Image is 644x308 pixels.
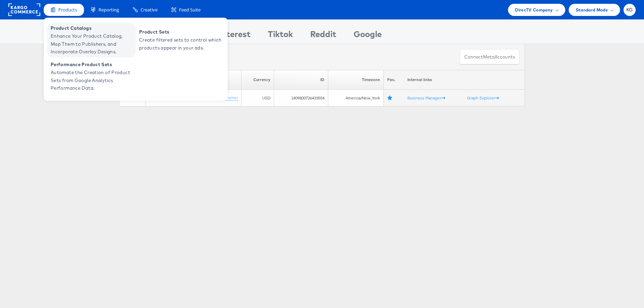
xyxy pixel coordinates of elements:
[141,7,158,13] span: Creative
[58,7,77,13] span: Products
[483,54,494,60] span: meta
[51,69,134,92] span: Automate the Creation of Product Sets from Google Analytics Performance Data.
[274,70,328,90] th: ID
[51,61,134,69] span: Performance Product Sets
[47,59,136,94] a: Performance Product Sets Automate the Creation of Product Sets from Google Analytics Performance ...
[47,23,136,58] a: Product Catalogs Enhance Your Product Catalog, Map Them to Publishers, and Incorporate Overlay De...
[467,95,499,100] a: Graph Explorer
[407,95,445,100] a: Business Manager
[274,90,328,106] td: 1409800726433554
[99,7,119,13] span: Reporting
[268,28,293,44] div: Tiktok
[576,6,608,14] span: Standard Mode
[328,90,383,106] td: America/New_York
[354,28,382,44] div: Google
[241,90,274,106] td: USD
[328,70,383,90] th: Timezone
[310,28,336,44] div: Reddit
[221,95,238,101] a: (rename)
[515,6,553,14] span: DirecTV Company
[460,49,519,65] button: ConnectmetaAccounts
[51,32,134,56] span: Enhance Your Product Catalog, Map Them to Publishers, and Incorporate Overlay Designs.
[241,70,274,90] th: Currency
[51,24,134,32] span: Product Catalogs
[136,23,224,58] a: Product Sets Create filtered sets to control which products appear in your ads.
[139,36,222,52] span: Create filtered sets to control which products appear in your ads.
[214,28,251,44] div: Pinterest
[139,28,222,36] span: Product Sets
[626,8,633,12] span: KG
[179,7,201,13] span: Feed Suite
